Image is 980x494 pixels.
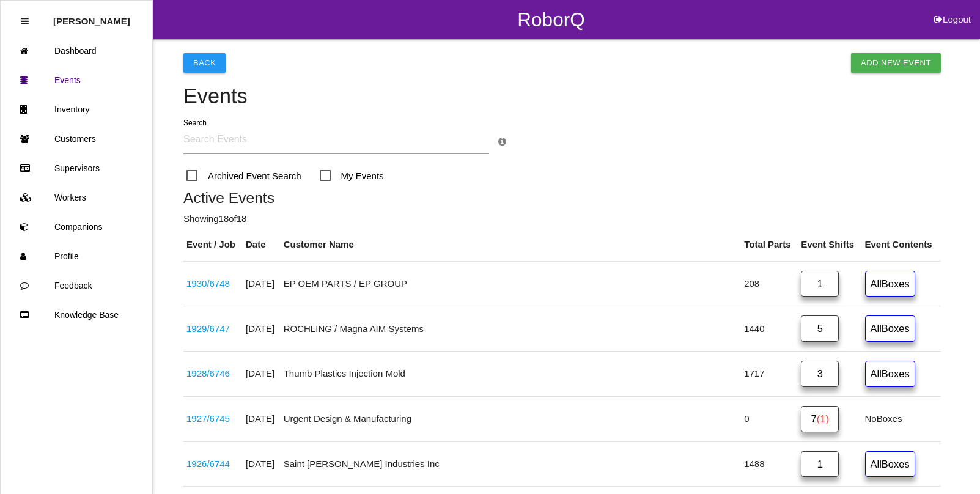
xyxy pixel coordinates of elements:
[183,229,243,261] th: Event / Job
[798,229,861,261] th: Event Shifts
[1,212,152,241] a: Companions
[1,241,152,271] a: Profile
[243,306,281,352] td: [DATE]
[281,396,741,441] td: Urgent Design & Manufacturing
[801,271,839,297] a: 1
[1,36,152,65] a: Dashboard
[186,367,240,381] div: 2011010AB / 2008002AB / 2009006AB
[801,315,839,342] a: 5
[1,183,152,212] a: Workers
[801,451,839,477] a: 1
[865,451,915,477] a: AllBoxes
[186,277,240,291] div: 6576306022
[741,306,798,352] td: 1440
[186,368,230,378] a: 1928/6746
[243,261,281,306] td: [DATE]
[186,412,240,426] div: Space X Parts
[183,126,489,154] input: Search Events
[186,459,230,469] a: 1926/6744
[741,229,798,261] th: Total Parts
[53,7,130,26] p: Rosie Blandino
[741,352,798,397] td: 1717
[281,261,741,306] td: EP OEM PARTS / EP GROUP
[186,413,230,424] a: 1927/6745
[183,190,941,206] h5: Active Events
[183,53,226,73] button: Back
[862,396,941,441] td: No Boxes
[281,441,741,487] td: Saint [PERSON_NAME] Industries Inc
[851,53,941,73] a: Add New Event
[186,278,230,289] a: 1930/6748
[183,117,207,128] label: Search
[865,271,915,297] a: AllBoxes
[243,396,281,441] td: [DATE]
[243,352,281,397] td: [DATE]
[1,65,152,95] a: Events
[1,95,152,124] a: Inventory
[741,261,798,306] td: 208
[186,168,301,183] span: Archived Event Search
[186,322,240,336] div: 68425775AD
[320,168,384,183] span: My Events
[817,413,829,424] span: (1)
[1,300,152,330] a: Knowledge Base
[186,323,230,334] a: 1929/6747
[498,136,506,147] a: Search Info
[801,406,839,432] a: 7(1)
[1,271,152,300] a: Feedback
[281,229,741,261] th: Customer Name
[865,361,915,387] a: AllBoxes
[1,124,152,153] a: Customers
[183,212,941,226] p: Showing 18 of 18
[243,229,281,261] th: Date
[801,361,839,387] a: 3
[281,306,741,352] td: ROCHLING / Magna AIM Systems
[865,315,915,342] a: AllBoxes
[21,7,29,36] div: Close
[741,396,798,441] td: 0
[183,85,941,108] h4: Events
[1,153,152,183] a: Supervisors
[243,441,281,487] td: [DATE]
[741,441,798,487] td: 1488
[186,457,240,471] div: 68483788AE KNL
[862,229,941,261] th: Event Contents
[281,352,741,397] td: Thumb Plastics Injection Mold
